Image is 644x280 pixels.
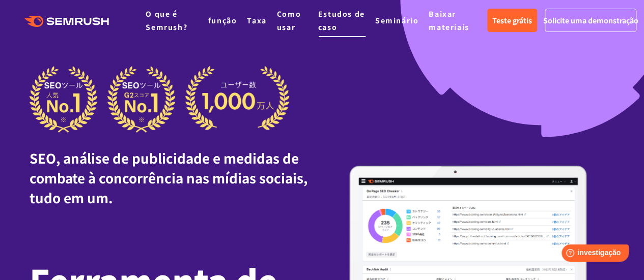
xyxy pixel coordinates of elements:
[553,240,633,269] iframe: Iniciador de widget de ajuda
[375,15,418,25] a: Seminário
[545,9,636,32] a: Solicite uma demonstração
[247,15,266,25] a: Taxa
[543,15,638,25] font: Solicite uma demonstração
[487,9,537,32] a: Teste grátis
[277,9,301,32] a: Como usar
[208,15,237,25] a: função
[429,9,469,32] a: Baixar materiais
[30,148,307,207] font: SEO, análise de publicidade e medidas de combate à concorrência nas mídias sociais, tudo em um.
[318,9,365,32] a: Estudos de caso
[492,15,532,25] font: Teste grátis
[146,9,187,32] a: O que é Semrush?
